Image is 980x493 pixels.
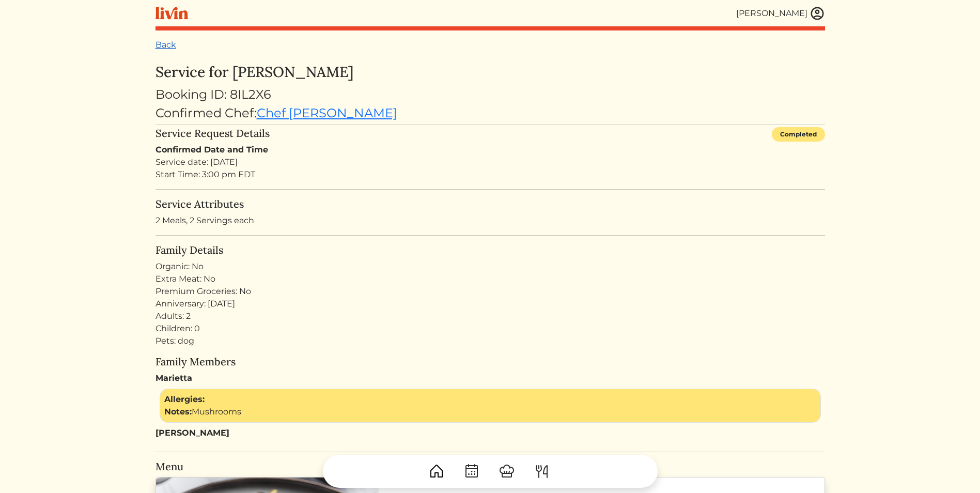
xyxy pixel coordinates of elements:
[499,463,515,480] img: ChefHat-a374fb509e4f37eb0702ca99f5f64f3b6956810f32a249b33092029f8484b388.svg
[155,85,825,104] div: Booking ID: 8IL2X6
[155,373,192,383] strong: Marietta
[155,273,825,285] div: Extra Meat: No
[428,463,445,480] img: House-9bf13187bcbb5817f509fe5e7408150f90897510c4275e13d0d5fca38e0b5951.svg
[155,7,188,20] img: livin-logo-a0d97d1a881af30f6274990eb6222085a2533c92bbd1e4f22c21b4f0d0e3210c.svg
[164,394,205,404] strong: Allergies:
[155,104,825,122] div: Confirmed Chef:
[155,244,825,256] h5: Family Details
[463,463,480,480] img: CalendarDots-5bcf9d9080389f2a281d69619e1c85352834be518fbc73d9501aef674afc0d57.svg
[155,285,825,298] div: Premium Groceries: No
[772,127,825,142] div: Completed
[164,406,816,418] div: Mushrooms
[155,356,825,368] h5: Family Members
[155,40,176,50] a: Back
[155,145,268,155] strong: Confirmed Date and Time
[164,407,192,417] strong: Notes:
[155,64,825,81] h3: Service for [PERSON_NAME]
[155,298,825,347] div: Anniversary: [DATE] Adults: 2 Children: 0 Pets: dog
[736,7,807,20] div: [PERSON_NAME]
[534,463,550,480] img: ForkKnife-55491504ffdb50bab0c1e09e7649658475375261d09fd45db06cec23bce548bf.svg
[155,127,270,140] h5: Service Request Details
[257,105,397,120] a: Chef [PERSON_NAME]
[155,260,825,273] div: Organic: No
[155,428,229,438] strong: [PERSON_NAME]
[810,6,825,21] img: user_account-e6e16d2ec92f44fc35f99ef0dc9cddf60790bfa021a6ecb1c896eb5d2907b31c.svg
[155,156,825,181] div: Service date: [DATE] Start Time: 3:00 pm EDT
[155,198,825,210] h5: Service Attributes
[155,214,825,227] p: 2 Meals, 2 Servings each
